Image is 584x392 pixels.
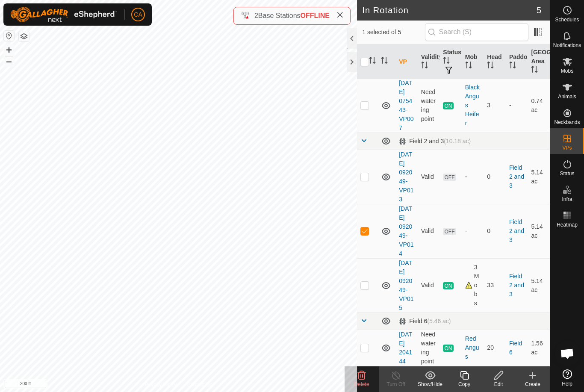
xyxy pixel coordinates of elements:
button: + [4,45,14,55]
span: Status [560,171,574,176]
td: - [506,78,528,133]
div: Edit [481,380,516,388]
a: Help [550,366,584,390]
p-sorticon: Activate to sort [509,63,516,70]
td: Need watering point [418,78,440,133]
p-sorticon: Activate to sort [369,58,376,65]
a: Privacy Policy [145,381,177,389]
p-sorticon: Activate to sort [465,63,472,70]
p-sorticon: Activate to sort [443,58,450,65]
div: Show/Hide [413,380,447,388]
th: Validity [418,44,440,80]
td: 20 [484,330,506,366]
th: Head [484,44,506,80]
td: 5.14 ac [528,150,550,204]
td: 1.56 ac [528,330,550,366]
a: [DATE] 092049-VP015 [399,259,413,311]
button: Map Layers [19,31,29,41]
td: 0 [484,150,506,204]
div: Black Angus Heifer [465,83,481,128]
th: Mob [462,44,484,80]
a: Open chat [555,341,580,366]
span: ON [443,345,453,352]
a: [DATE] 092049-VP014 [399,205,413,257]
div: Turn Off [379,380,413,388]
p-sorticon: Activate to sort [531,67,538,74]
td: 0.74 ac [528,78,550,133]
div: - [465,227,481,236]
span: 1 selected of 5 [362,28,425,37]
img: Gallagher Logo [10,7,117,22]
td: 5.14 ac [528,258,550,312]
a: Field 6 [509,340,522,356]
span: ON [443,282,453,289]
p-sorticon: Activate to sort [487,63,494,70]
span: Help [562,381,572,386]
p-sorticon: Activate to sort [381,58,388,65]
td: 33 [484,258,506,312]
div: Field 6 [399,318,451,325]
div: 3 Mobs [465,263,481,308]
span: 2 [254,12,258,19]
th: [GEOGRAPHIC_DATA] Area [528,44,550,80]
span: ON [443,102,453,109]
span: (5.46 ac) [427,318,451,324]
th: Paddock [506,44,528,80]
span: Delete [354,381,369,387]
div: - [465,172,481,181]
td: 3 [484,78,506,133]
span: OFF [443,174,456,181]
div: Red Angus [465,334,481,361]
a: Field 2 and 3 [509,218,524,243]
span: (10.18 ac) [444,138,471,144]
a: Contact Us [187,381,212,389]
span: Base Stations [258,12,301,19]
a: Field 2 and 3 [509,164,524,189]
a: [DATE] 075443-VP007 [399,80,413,131]
span: Neckbands [554,120,580,125]
button: Reset Map [4,31,14,41]
td: Valid [418,258,440,312]
span: OFFLINE [301,12,330,19]
span: 5 [537,4,541,17]
td: Need watering point [418,330,440,366]
span: OFF [443,228,456,235]
td: 5.14 ac [528,204,550,258]
span: Schedules [555,17,579,22]
p-sorticon: Activate to sort [421,63,428,70]
h2: In Rotation [362,5,537,15]
div: Copy [447,380,481,388]
div: Field 2 and 3 [399,138,471,145]
span: CA [134,10,142,19]
span: Animals [558,94,576,99]
input: Search (S) [425,23,528,41]
th: VP [395,44,418,80]
div: Create [516,380,550,388]
span: Heatmap [557,222,578,227]
td: Valid [418,150,440,204]
td: 0 [484,204,506,258]
a: [DATE] 204144 [399,331,412,365]
a: Field 2 and 3 [509,273,524,298]
td: Valid [418,204,440,258]
span: VPs [562,145,572,150]
span: Mobs [561,68,573,74]
button: – [4,56,14,66]
span: Infra [562,197,572,202]
th: Status [439,44,462,80]
span: Notifications [553,43,581,48]
a: [DATE] 092049-VP013 [399,151,413,203]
